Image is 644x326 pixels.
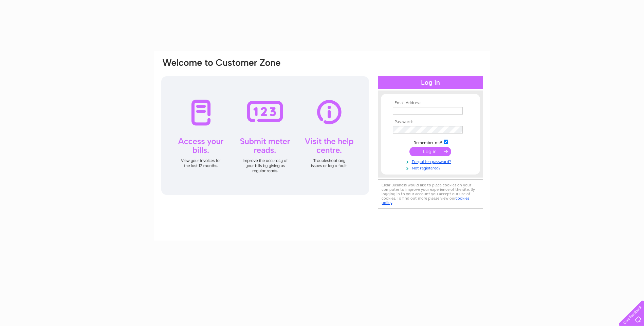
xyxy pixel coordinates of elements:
[409,147,451,156] input: Submit
[393,164,470,171] a: Not registered?
[391,139,470,145] td: Remember me?
[393,158,470,164] a: Forgotten password?
[378,179,483,209] div: Clear Business would like to place cookies on your computer to improve your experience of the sit...
[391,101,470,105] th: Email Address:
[391,120,470,124] th: Password:
[382,196,469,205] a: cookies policy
